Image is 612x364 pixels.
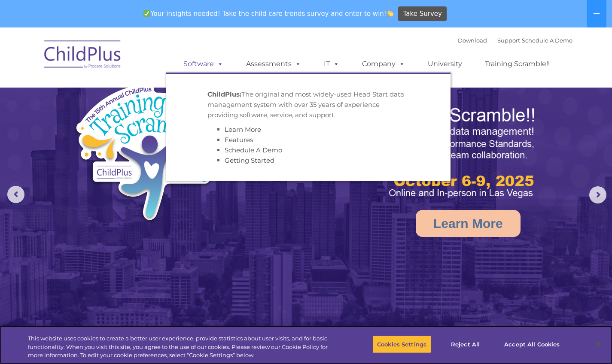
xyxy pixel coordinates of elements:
[522,37,572,44] a: Schedule A Demo
[207,90,241,98] strong: ChildPlus:
[225,156,274,164] a: Getting Started
[143,10,150,17] img: ✅
[458,37,487,44] a: Download
[119,57,146,63] span: Last name
[28,334,337,360] div: This website uses cookies to create a better user experience, provide statistics about user visit...
[403,6,442,21] span: Take Survey
[398,6,447,21] a: Take Survey
[225,136,253,144] a: Features
[372,335,431,353] button: Cookies Settings
[175,55,232,73] a: Software
[225,125,261,133] a: Learn More
[476,55,558,73] a: Training Scramble!!
[140,6,397,22] span: Your insights needed! Take the child care trends survey and enter to win!
[589,335,608,354] button: Close
[497,37,520,44] a: Support
[237,55,310,73] a: Assessments
[225,146,282,154] a: Schedule A Demo
[438,335,492,353] button: Reject All
[416,210,521,237] a: Learn More
[207,89,409,120] p: The original and most widely-used Head Start data management system with over 35 years of experie...
[458,37,572,44] font: |
[119,92,156,98] span: Phone number
[499,335,564,353] button: Accept All Cookies
[353,55,414,73] a: Company
[40,34,126,77] img: ChildPlus by Procare Solutions
[419,55,471,73] a: University
[315,55,348,73] a: IT
[387,10,393,17] img: 👏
